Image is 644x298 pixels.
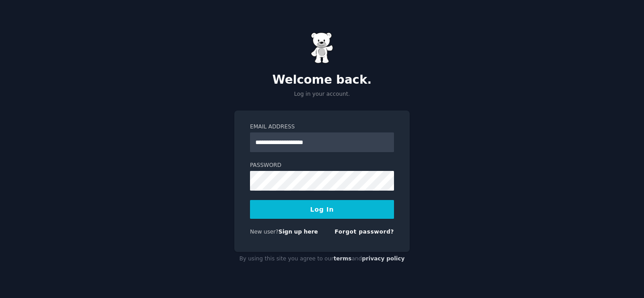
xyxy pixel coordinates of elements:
img: Gummy Bear [311,32,333,64]
div: By using this site you agree to our and [234,252,410,266]
span: New user? [250,229,279,235]
a: Sign up here [279,229,318,235]
label: Email Address [250,123,394,131]
label: Password [250,162,394,170]
a: Forgot password? [335,229,394,235]
a: privacy policy [362,255,405,262]
h2: Welcome back. [234,73,410,87]
a: terms [334,255,352,262]
button: Log In [250,200,394,219]
p: Log in your account. [234,90,410,98]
